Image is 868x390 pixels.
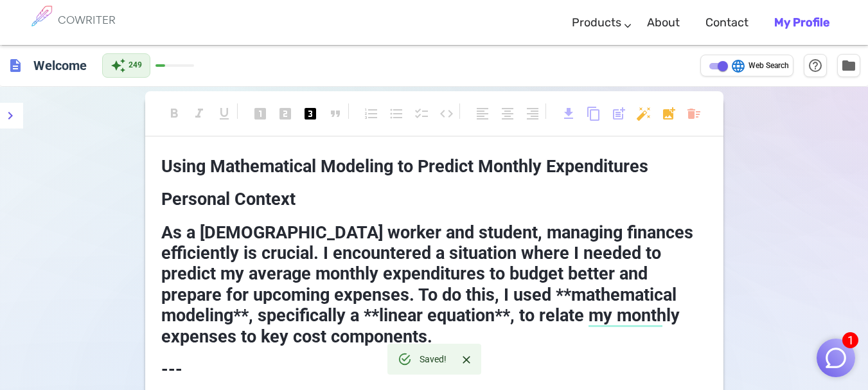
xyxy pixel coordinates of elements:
[705,4,748,42] a: Contact
[586,106,601,121] span: content_copy
[731,58,746,74] span: language
[686,106,702,121] span: delete_sweep
[420,348,447,371] div: Saved!
[8,58,23,73] span: description
[364,106,379,121] span: format_list_numbered
[774,15,829,30] b: My Profile
[328,106,343,121] span: format_quote
[389,106,404,121] span: format_list_bulleted
[161,222,698,347] span: As a [DEMOGRAPHIC_DATA] worker and student, managing finances efficiently is crucial. I encounter...
[561,106,576,121] span: download
[161,189,296,209] span: Personal Context
[748,60,789,73] span: Web Search
[661,106,677,121] span: add_photo_alternate
[28,53,92,78] h6: Click to edit title
[217,106,232,121] span: format_underlined
[58,14,116,26] h6: COWRITER
[439,106,454,121] span: code
[161,156,648,177] span: Using Mathematical Modeling to Predict Monthly Expenditures
[636,106,651,121] span: auto_fix_high
[808,58,823,73] span: help_outline
[647,4,680,42] a: About
[842,332,858,348] span: 1
[475,106,490,121] span: format_align_left
[500,106,515,121] span: format_align_center
[774,4,829,42] a: My Profile
[804,54,827,77] button: Help & Shortcuts
[837,54,860,77] button: Manage Documents
[817,339,855,377] button: 1
[191,106,207,121] span: format_italic
[841,58,856,73] span: folder
[303,106,318,121] span: looks_3
[128,59,142,72] span: 249
[824,346,848,370] img: Close chat
[525,106,540,121] span: format_align_right
[278,106,293,121] span: looks_two
[166,106,182,121] span: format_bold
[414,106,429,121] span: checklist
[111,58,126,73] span: auto_awesome
[457,350,476,369] button: Close
[611,106,626,121] span: post_add
[161,359,182,380] span: ---
[572,4,621,42] a: Products
[252,106,268,121] span: looks_one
